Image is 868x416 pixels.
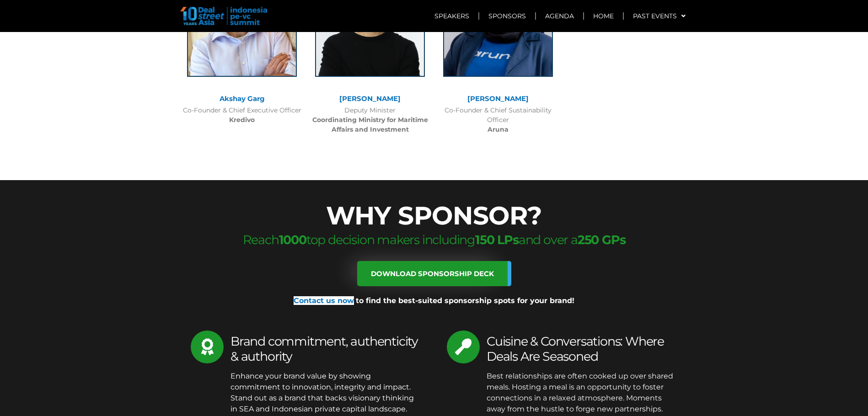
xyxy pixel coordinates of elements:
a: [PERSON_NAME] [467,94,529,103]
span: Cuisine & Conversations: Where Deals Are Seasoned [487,334,664,363]
b: 1000 [279,232,306,247]
h2: WHY SPONSOR? [178,203,690,228]
span: Brand commitment, authenticity & authority [230,334,418,363]
p: Best relationships are often cooked up over shared meals. Hosting a meal is an opportunity to fos... [487,371,677,415]
b: Coordinating Ministry for Maritime Affairs and Investment [312,116,428,133]
a: Past Events [624,5,695,27]
b: 250 GPs [578,232,626,247]
a: Home [584,5,623,27]
span: Reach top decision makers including and over a [243,232,626,247]
div: Co-Founder & Chief Executive Officer [182,106,301,125]
a: Sponsors [479,5,535,27]
a: Agenda [536,5,583,27]
a: Download sponsorship deck [357,261,511,286]
span: to find the best-suited sponsorship spots for your brand! [356,296,574,305]
a: [PERSON_NAME] [339,94,401,103]
p: Enhance your brand value by showing commitment to innovation, integrity and impact. Stand out as ... [230,371,421,415]
div: Deputy Minister [311,106,429,134]
b: 150 LPs [475,232,519,247]
b: Kredivo [229,116,255,124]
a: Akshay Garg [220,94,265,103]
span: Download sponsorship deck [371,270,494,277]
div: Co-Founder & Chief Sustainability Officer [439,106,557,134]
a: Contact us now [294,296,354,305]
b: Aruna [488,125,509,133]
a: Speakers [425,5,478,27]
